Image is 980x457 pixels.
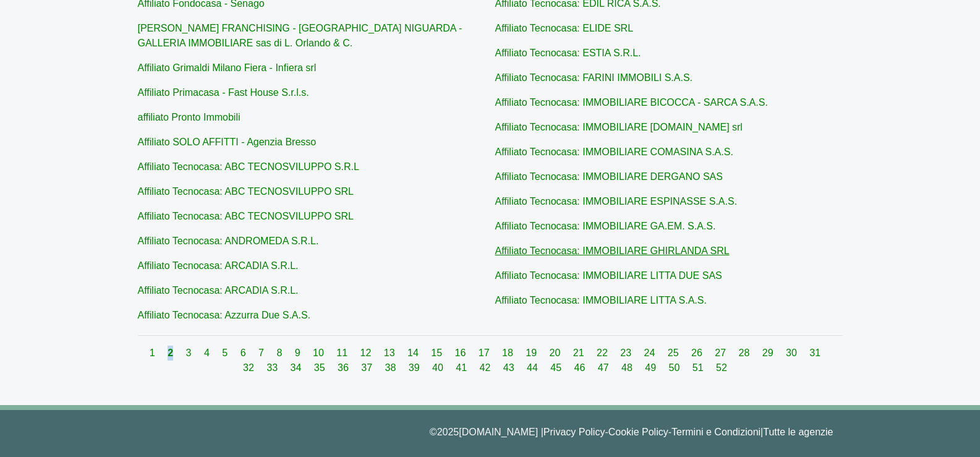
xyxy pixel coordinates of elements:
[243,362,257,373] a: 32
[385,362,399,373] a: 38
[138,310,311,320] a: Affiliato Tecnocasa: Azzurra Due S.A.S.
[291,362,304,373] a: 34
[739,348,752,358] a: 28
[715,348,728,358] a: 27
[314,362,328,373] a: 35
[495,295,707,305] a: Affiliato Tecnocasa: IMMOBILIARE LITTA S.A.S.
[495,97,768,108] a: Affiliato Tecnocasa: IMMOBILIARE BICOCCA - SARCA S.A.S.
[266,362,280,373] a: 33
[597,348,610,358] a: 22
[550,362,564,373] a: 45
[138,161,359,172] a: Affiliato Tecnocasa: ABC TECNOSVILUPPO S.R.L
[138,260,299,271] a: Affiliato Tecnocasa: ARCADIA S.R.L.
[431,348,445,358] a: 15
[313,348,326,358] a: 10
[432,362,446,373] a: 40
[495,23,634,33] a: Affiliato Tecnocasa: ELIDE SRL
[495,171,723,182] a: Affiliato Tecnocasa: IMMOBILIARE DERGANO SAS
[503,362,517,373] a: 43
[644,348,658,358] a: 24
[621,362,635,373] a: 48
[138,236,319,246] a: Affiliato Tecnocasa: ANDROMEDA S.R.L.
[204,348,212,358] a: 4
[138,186,354,197] a: Affiliato Tecnocasa: ABC TECNOSVILUPPO SRL
[138,62,317,73] a: Affiliato Grimaldi Milano Fiera - Infiera srl
[809,348,820,358] a: 31
[361,362,375,373] a: 37
[138,87,309,98] a: Affiliato Primacasa - Fast House S.r.l.s.
[138,23,462,48] a: [PERSON_NAME] FRANCHISING - [GEOGRAPHIC_DATA] NIGUARDA - GALLERIA IMMOBILIARE sas di L. Orlando & C.
[692,362,706,373] a: 51
[669,362,683,373] a: 50
[241,348,249,358] a: 6
[276,348,284,358] a: 8
[456,362,469,373] a: 41
[762,348,776,358] a: 29
[409,362,422,373] a: 39
[480,362,493,373] a: 42
[336,348,350,358] a: 11
[786,348,799,358] a: 30
[598,362,611,373] a: 47
[502,348,516,358] a: 18
[455,348,469,358] a: 16
[574,362,588,373] a: 46
[495,72,693,83] a: Affiliato Tecnocasa: FARINI IMMOBILI S.A.S.
[495,246,730,256] a: Affiliato Tecnocasa: IMMOBILIARE GHIRLANDA SRL
[384,348,398,358] a: 13
[691,348,705,358] a: 26
[550,348,563,358] a: 20
[222,348,230,358] a: 5
[763,427,833,437] a: Tutte le agenzie
[526,348,539,358] a: 19
[495,270,722,281] a: Affiliato Tecnocasa: IMMOBILIARE LITTA DUE SAS
[295,348,303,358] a: 9
[360,348,374,358] a: 12
[338,362,351,373] a: 36
[645,362,658,373] a: 49
[668,348,681,358] a: 25
[150,348,158,358] a: 1
[407,348,421,358] a: 14
[168,348,176,358] a: 2
[479,348,492,358] a: 17
[543,427,605,437] a: Privacy Policy
[495,221,716,231] a: Affiliato Tecnocasa: IMMOBILIARE GA.EM. S.A.S.
[186,348,194,358] a: 3
[527,362,540,373] a: 44
[608,427,668,437] a: Cookie Policy
[138,137,317,147] a: Affiliato SOLO AFFITTI - Agenzia Bresso
[495,122,743,132] a: Affiliato Tecnocasa: IMMOBILIARE [DOMAIN_NAME] srl
[495,147,733,157] a: Affiliato Tecnocasa: IMMOBILIARE COMASINA S.A.S.
[573,348,587,358] a: 21
[495,196,738,207] a: Affiliato Tecnocasa: IMMOBILIARE ESPINASSE S.A.S.
[620,348,634,358] a: 23
[138,112,241,122] a: affiliato Pronto Immobili
[671,427,761,437] a: Termini e Condizioni
[138,211,354,221] a: Affiliato Tecnocasa: ABC TECNOSVILUPPO SRL
[258,348,266,358] a: 7
[147,425,833,440] p: © 2025 [DOMAIN_NAME] | - - |
[138,285,299,296] a: Affiliato Tecnocasa: ARCADIA S.R.L.
[716,362,727,373] a: 52
[495,48,641,58] a: Affiliato Tecnocasa: ESTIA S.R.L.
